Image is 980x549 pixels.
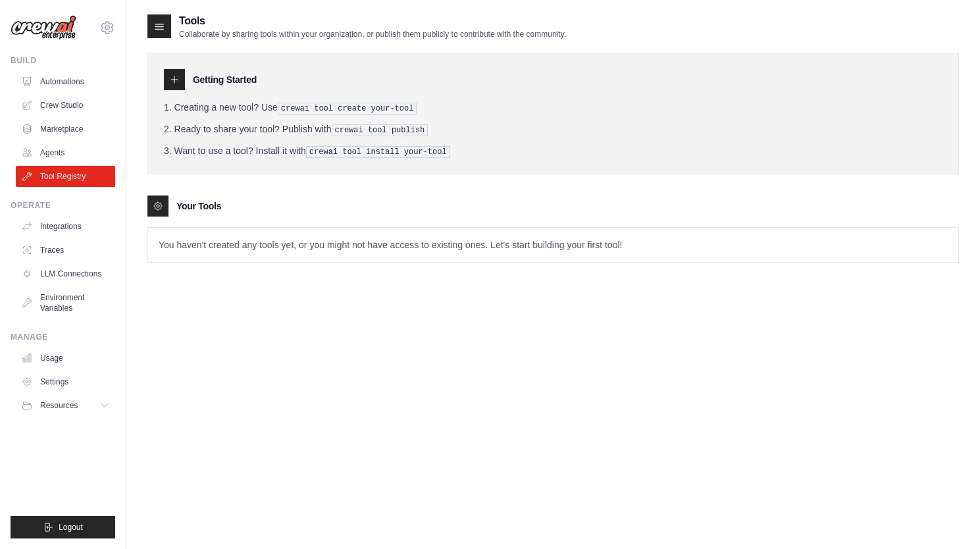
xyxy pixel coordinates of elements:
li: Creating a new tool? Use [164,101,942,115]
li: Ready to share your tool? Publish with [164,122,942,136]
a: Tool Registry [16,166,115,187]
img: Logo [11,15,76,40]
a: Settings [16,371,115,392]
h3: Getting Started [193,73,257,86]
a: Environment Variables [16,287,115,319]
p: You haven't created any tools yet, or you might not have access to existing ones. Let's start bui... [148,228,958,262]
a: LLM Connections [16,263,115,284]
button: Logout [11,516,115,538]
pre: crewai tool install your-tool [306,146,450,158]
h2: Tools [179,13,566,29]
p: Collaborate by sharing tools within your organization, or publish them publicly to contribute wit... [179,29,566,39]
a: Integrations [16,216,115,237]
pre: crewai tool publish [332,124,428,136]
button: Resources [16,395,115,416]
h3: Your Tools [176,199,221,213]
a: Marketplace [16,118,115,140]
li: Want to use a tool? Install it with [164,144,942,158]
div: Build [11,55,115,66]
div: Operate [11,200,115,211]
div: Manage [11,332,115,342]
span: Logout [59,522,83,533]
a: Agents [16,142,115,163]
pre: crewai tool create your-tool [278,103,417,115]
a: Crew Studio [16,95,115,116]
a: Usage [16,348,115,369]
a: Automations [16,71,115,92]
span: Resources [40,400,78,411]
a: Traces [16,240,115,261]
